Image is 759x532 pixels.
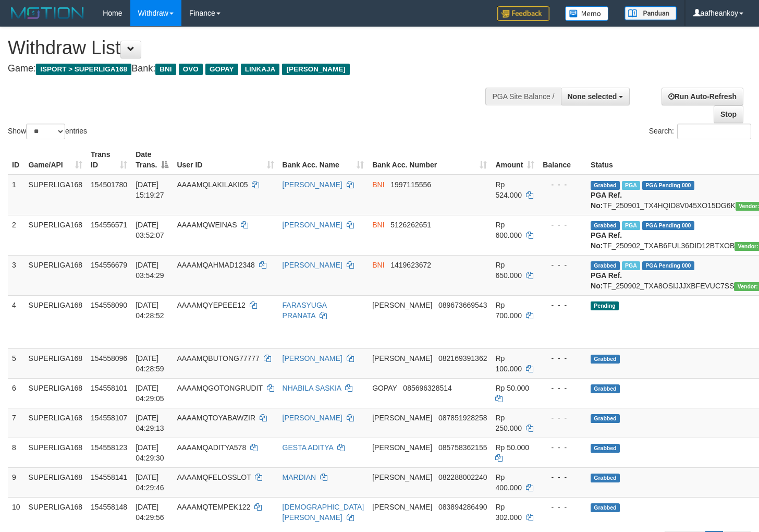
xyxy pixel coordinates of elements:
[591,444,620,453] span: Grabbed
[622,181,640,190] span: Marked by aafsoycanthlai
[8,467,25,497] td: 9
[495,503,522,522] span: Rp 302.000
[8,5,87,21] img: MOTION_logo.png
[241,64,280,75] span: LINKAJA
[177,503,250,511] span: AAAAMQTEMPEK122
[543,260,582,270] div: - - -
[91,261,127,269] span: 154556679
[8,255,25,295] td: 3
[591,474,620,482] span: Grabbed
[136,443,164,462] span: [DATE] 04:29:30
[438,503,487,511] span: Copy 083894286490 to clipboard
[497,6,549,21] img: Feedback.jpg
[91,180,127,189] span: 154501780
[8,497,25,527] td: 10
[26,124,65,139] select: Showentries
[179,64,203,75] span: OVO
[591,271,622,290] b: PGA Ref. No:
[372,384,397,392] span: GOPAY
[438,354,487,362] span: Copy 082169391362 to clipboard
[390,221,431,229] span: Copy 5126262651 to clipboard
[173,145,278,175] th: User ID: activate to sort column ascending
[25,467,87,497] td: SUPERLIGA168
[625,6,677,20] img: panduan.png
[25,378,87,408] td: SUPERLIGA168
[8,175,25,215] td: 1
[283,261,342,269] a: [PERSON_NAME]
[136,221,164,239] span: [DATE] 03:52:07
[543,442,582,453] div: - - -
[91,301,127,309] span: 154558090
[622,221,640,230] span: Marked by aafheankoy
[25,215,87,255] td: SUPERLIGA168
[283,443,334,452] a: GESTA ADITYA
[136,384,164,403] span: [DATE] 04:29:05
[8,438,25,467] td: 8
[177,354,259,362] span: AAAAMQBUTONG77777
[25,145,87,175] th: Game/API: activate to sort column ascending
[368,145,491,175] th: Bank Acc. Number: activate to sort column ascending
[591,231,622,250] b: PGA Ref. No:
[8,295,25,348] td: 4
[91,354,127,362] span: 154558096
[136,473,164,492] span: [DATE] 04:29:46
[136,180,164,199] span: [DATE] 15:19:27
[25,408,87,438] td: SUPERLIGA168
[495,354,522,373] span: Rp 100.000
[495,384,529,392] span: Rp 50.000
[177,443,246,452] span: AAAAMQADITYA578
[591,414,620,423] span: Grabbed
[283,180,342,189] a: [PERSON_NAME]
[495,261,522,280] span: Rp 650.000
[8,124,87,139] label: Show entries
[438,414,487,422] span: Copy 087851928258 to clipboard
[8,145,25,175] th: ID
[495,301,522,320] span: Rp 700.000
[491,145,538,175] th: Amount: activate to sort column ascending
[91,473,127,481] span: 154558141
[177,301,246,309] span: AAAAMQYEPEEE12
[591,181,620,190] span: Grabbed
[372,473,432,481] span: [PERSON_NAME]
[25,348,87,378] td: SUPERLIGA168
[591,355,620,364] span: Grabbed
[543,502,582,512] div: - - -
[25,255,87,295] td: SUPERLIGA168
[136,261,164,280] span: [DATE] 03:54:29
[372,443,432,452] span: [PERSON_NAME]
[591,384,620,393] span: Grabbed
[438,473,487,481] span: Copy 082288002240 to clipboard
[25,497,87,527] td: SUPERLIGA168
[390,261,431,269] span: Copy 1419623672 to clipboard
[565,6,609,21] img: Button%20Memo.svg
[543,413,582,423] div: - - -
[372,414,432,422] span: [PERSON_NAME]
[561,88,630,105] button: None selected
[543,179,582,190] div: - - -
[642,261,694,270] span: PGA Pending
[372,503,432,511] span: [PERSON_NAME]
[8,348,25,378] td: 5
[591,301,619,310] span: Pending
[495,414,522,432] span: Rp 250.000
[91,221,127,229] span: 154556571
[278,145,369,175] th: Bank Acc. Name: activate to sort column ascending
[622,261,640,270] span: Marked by aafheankoy
[283,414,342,422] a: [PERSON_NAME]
[372,180,384,189] span: BNI
[438,443,487,452] span: Copy 085758362155 to clipboard
[136,301,164,320] span: [DATE] 04:28:52
[372,261,384,269] span: BNI
[155,64,176,75] span: BNI
[8,215,25,255] td: 2
[283,301,327,320] a: FARASYUGA PRANATA
[543,383,582,393] div: - - -
[403,384,451,392] span: Copy 085696328514 to clipboard
[283,384,341,392] a: NHABILA SASKIA
[25,175,87,215] td: SUPERLIGA168
[283,503,364,522] a: [DEMOGRAPHIC_DATA][PERSON_NAME]
[177,384,262,392] span: AAAAMQGOTONGRUDIT
[642,221,694,230] span: PGA Pending
[591,503,620,512] span: Grabbed
[177,261,254,269] span: AAAAMQAHMAD12348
